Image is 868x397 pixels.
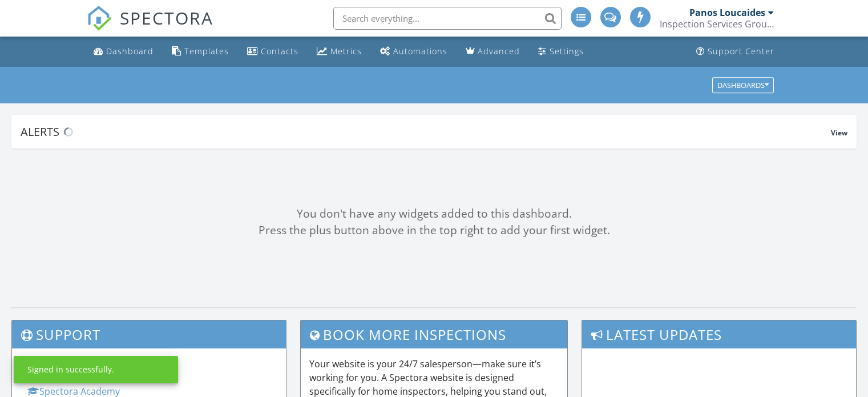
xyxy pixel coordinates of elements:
[21,124,831,139] div: Alerts
[243,41,303,62] a: Contacts
[27,364,114,375] div: Signed in successfully.
[106,46,154,57] div: Dashboard
[333,7,562,30] input: Search everything...
[27,371,152,384] a: Spectora YouTube Channel
[376,41,452,62] a: Automations (Advanced)
[312,41,366,62] a: Metrics
[120,6,213,30] span: SPECTORA
[167,41,233,62] a: Templates
[550,46,584,57] div: Settings
[89,41,158,62] a: Dashboard
[301,320,568,348] h3: Book More Inspections
[11,222,857,239] div: Press the plus button above in the top right to add your first widget.
[708,46,774,57] div: Support Center
[660,18,774,30] div: Inspection Services Group Inc
[692,41,779,62] a: Support Center
[461,41,524,62] a: Advanced
[261,46,298,57] div: Contacts
[582,320,856,348] h3: Latest Updates
[534,41,588,62] a: Settings
[87,6,112,31] img: The Best Home Inspection Software - Spectora
[717,81,769,89] div: Dashboards
[184,46,229,57] div: Templates
[12,320,286,348] h3: Support
[330,46,362,57] div: Metrics
[11,206,857,222] div: You don't have any widgets added to this dashboard.
[393,46,447,57] div: Automations
[87,15,213,39] a: SPECTORA
[712,77,774,93] button: Dashboards
[478,46,520,57] div: Advanced
[689,7,765,18] div: Panos Loucaides
[831,128,847,138] span: View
